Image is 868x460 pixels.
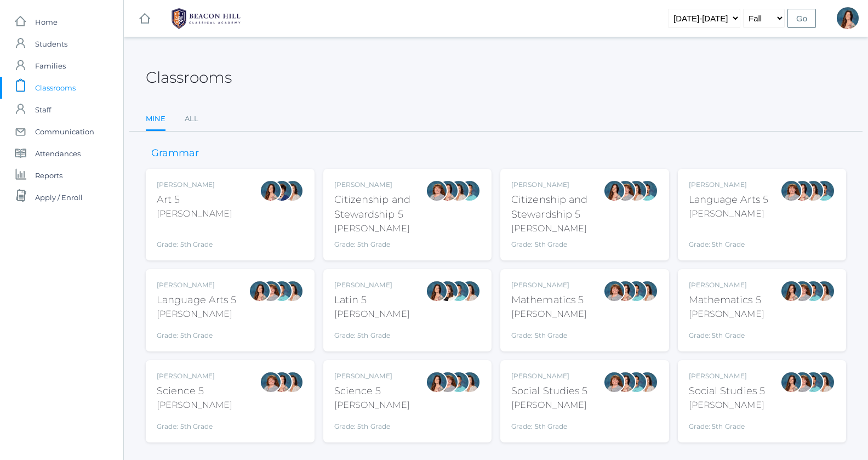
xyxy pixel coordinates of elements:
[271,180,293,202] div: Carolyn Sugimoto
[334,222,426,235] div: [PERSON_NAME]
[791,280,813,302] div: Sarah Bence
[511,384,588,399] div: Social Studies 5
[35,33,67,55] span: Students
[636,180,658,202] div: Westen Taylor
[334,192,426,222] div: Citizenship and Stewardship 5
[689,225,769,249] div: Grade: 5th Grade
[802,371,824,393] div: Westen Taylor
[146,69,232,86] h2: Classrooms
[334,325,410,340] div: Grade: 5th Grade
[813,280,835,302] div: Cari Burke
[459,371,481,393] div: Cari Burke
[334,399,410,412] div: [PERSON_NAME]
[165,5,247,32] img: 1_BHCALogos-05.png
[787,9,816,28] input: Go
[689,293,764,308] div: Mathematics 5
[802,280,824,302] div: Westen Taylor
[146,108,165,132] a: Mine
[426,371,448,393] div: Rebecca Salazar
[260,280,282,302] div: Sarah Bence
[157,207,232,220] div: [PERSON_NAME]
[689,416,766,431] div: Grade: 5th Grade
[271,280,293,302] div: Westen Taylor
[334,180,426,190] div: [PERSON_NAME]
[426,180,448,202] div: Sarah Bence
[35,99,51,121] span: Staff
[813,371,835,393] div: Cari Burke
[35,55,66,77] span: Families
[260,180,282,202] div: Rebecca Salazar
[511,371,588,381] div: [PERSON_NAME]
[511,180,603,190] div: [PERSON_NAME]
[157,384,232,399] div: Science 5
[437,371,459,393] div: Sarah Bence
[625,280,647,302] div: Westen Taylor
[157,416,232,431] div: Grade: 5th Grade
[459,180,481,202] div: Westen Taylor
[157,225,232,249] div: Grade: 5th Grade
[35,186,83,208] span: Apply / Enroll
[689,384,766,399] div: Social Studies 5
[437,180,459,202] div: Rebecca Salazar
[511,399,588,412] div: [PERSON_NAME]
[689,308,764,321] div: [PERSON_NAME]
[636,280,658,302] div: Cari Burke
[802,180,824,202] div: Cari Burke
[791,371,813,393] div: Sarah Bence
[157,371,232,381] div: [PERSON_NAME]
[271,371,293,393] div: Rebecca Salazar
[35,143,81,164] span: Attendances
[614,180,636,202] div: Sarah Bence
[448,280,470,302] div: Westen Taylor
[282,280,304,302] div: Cari Burke
[625,371,647,393] div: Westen Taylor
[780,180,802,202] div: Sarah Bence
[689,192,769,207] div: Language Arts 5
[35,11,58,33] span: Home
[448,371,470,393] div: Westen Taylor
[689,325,764,340] div: Grade: 5th Grade
[334,280,410,290] div: [PERSON_NAME]
[157,293,237,308] div: Language Arts 5
[780,371,802,393] div: Rebecca Salazar
[511,416,588,431] div: Grade: 5th Grade
[511,280,587,290] div: [PERSON_NAME]
[157,180,232,190] div: [PERSON_NAME]
[603,180,625,202] div: Rebecca Salazar
[260,371,282,393] div: Sarah Bence
[426,280,448,302] div: Rebecca Salazar
[35,121,94,143] span: Communication
[249,280,271,302] div: Rebecca Salazar
[157,399,232,412] div: [PERSON_NAME]
[625,180,647,202] div: Cari Burke
[157,280,237,290] div: [PERSON_NAME]
[185,108,198,130] a: All
[813,180,835,202] div: Westen Taylor
[689,207,769,220] div: [PERSON_NAME]
[689,371,766,381] div: [PERSON_NAME]
[689,399,766,412] div: [PERSON_NAME]
[689,180,769,190] div: [PERSON_NAME]
[146,148,204,159] h3: Grammar
[157,308,237,321] div: [PERSON_NAME]
[511,293,587,308] div: Mathematics 5
[334,384,410,399] div: Science 5
[636,371,658,393] div: Cari Burke
[282,371,304,393] div: Cari Burke
[35,77,76,99] span: Classrooms
[448,180,470,202] div: Cari Burke
[334,308,410,321] div: [PERSON_NAME]
[614,371,636,393] div: Rebecca Salazar
[511,308,587,321] div: [PERSON_NAME]
[35,164,62,186] span: Reports
[603,280,625,302] div: Sarah Bence
[511,325,587,340] div: Grade: 5th Grade
[157,192,232,207] div: Art 5
[603,371,625,393] div: Sarah Bence
[459,280,481,302] div: Cari Burke
[334,293,410,308] div: Latin 5
[511,240,603,249] div: Grade: 5th Grade
[437,280,459,302] div: Teresa Deutsch
[334,416,410,431] div: Grade: 5th Grade
[689,280,764,290] div: [PERSON_NAME]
